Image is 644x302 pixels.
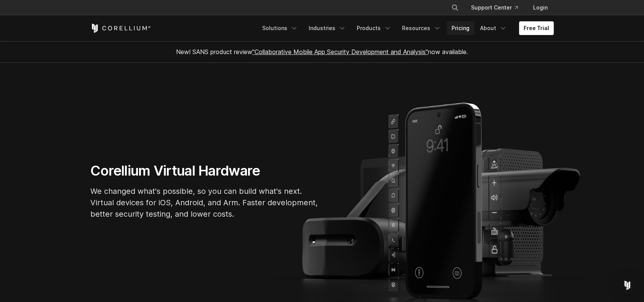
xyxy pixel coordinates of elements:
[448,1,462,14] button: Search
[465,1,524,14] a: Support Center
[519,21,554,35] a: Free Trial
[90,24,151,33] a: Corellium Home
[527,1,554,14] a: Login
[176,48,468,56] span: New! SANS product review now available.
[252,48,428,56] a: "Collaborative Mobile App Security Development and Analysis"
[90,185,319,220] p: We changed what's possible, so you can build what's next. Virtual devices for iOS, Android, and A...
[258,21,303,35] a: Solutions
[304,21,351,35] a: Industries
[90,162,319,179] h1: Corellium Virtual Hardware
[476,21,511,35] a: About
[258,21,554,35] div: Navigation Menu
[447,21,474,35] a: Pricing
[352,21,396,35] a: Products
[618,276,636,294] div: Open Intercom Messenger
[442,1,554,14] div: Navigation Menu
[397,21,445,35] a: Resources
